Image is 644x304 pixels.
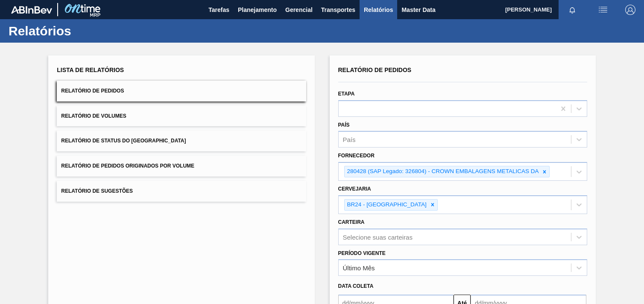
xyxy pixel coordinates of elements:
[401,5,435,15] span: Master Data
[61,138,186,144] span: Relatório de Status do [GEOGRAPHIC_DATA]
[61,113,126,119] span: Relatório de Volumes
[625,5,635,15] img: Logout
[345,200,428,210] div: BR24 - [GEOGRAPHIC_DATA]
[338,250,386,256] label: Período Vigente
[338,186,371,192] label: Cervejaria
[57,81,306,101] button: Relatório de Pedidos
[57,156,306,177] button: Relatório de Pedidos Originados por Volume
[238,5,277,15] span: Planejamento
[364,5,393,15] span: Relatórios
[61,163,194,169] span: Relatório de Pedidos Originados por Volume
[208,5,229,15] span: Tarefas
[338,153,375,159] label: Fornecedor
[559,4,586,16] button: Notificações
[57,106,306,127] button: Relatório de Volumes
[338,219,365,225] label: Carteira
[338,122,350,128] label: País
[61,88,124,94] span: Relatório de Pedidos
[321,5,355,15] span: Transportes
[61,188,133,194] span: Relatório de Sugestões
[57,130,306,151] button: Relatório de Status do [GEOGRAPHIC_DATA]
[345,166,540,177] div: 280428 (SAP Legado: 326804) - CROWN EMBALAGENS METALICAS DA
[285,5,313,15] span: Gerencial
[343,233,413,240] div: Selecione suas carteiras
[343,264,375,272] div: Último Mês
[343,136,356,143] div: País
[57,67,124,73] span: Lista de Relatórios
[338,67,412,73] span: Relatório de Pedidos
[338,91,355,97] label: Etapa
[338,283,374,289] span: Data coleta
[9,26,160,36] h1: Relatórios
[11,6,52,14] img: TNhmsLtSVTkK8tSr43FrP2fwEKptu5GPRR3wAAAABJRU5ErkJggg==
[57,181,306,202] button: Relatório de Sugestões
[598,5,608,15] img: userActions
